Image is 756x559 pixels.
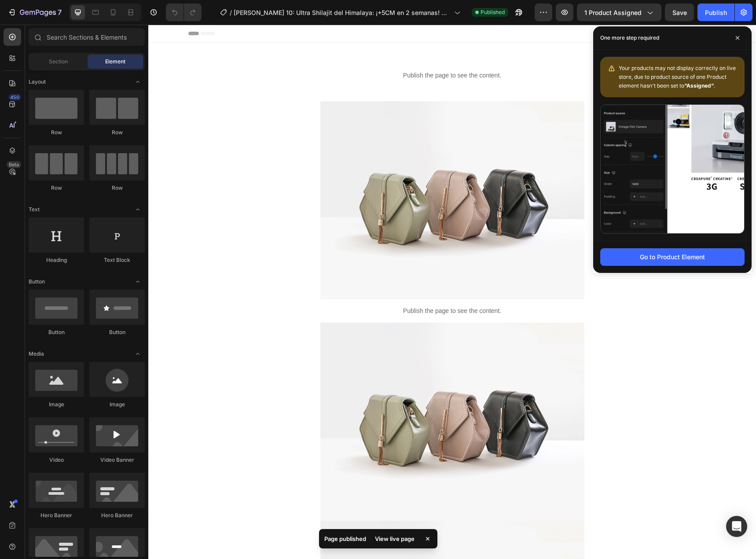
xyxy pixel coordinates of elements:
div: Go to Product Element [640,252,705,261]
span: Your products may not display correctly on live store, due to product source of one Product eleme... [619,65,736,89]
span: [PERSON_NAME] 10: Ultra Shilajit del Himalaya: ¡+5CM en 2 semanas! + Envío gratis en [GEOGRAPHIC_... [234,8,451,17]
div: Row [89,184,145,192]
div: Open Intercom Messenger [726,516,747,537]
span: Toggle open [131,202,145,217]
div: Video Banner [89,456,145,464]
button: Go to Product Element [600,248,745,266]
span: Published [481,8,505,16]
div: Hero Banner [89,511,145,519]
button: Save [665,4,694,21]
div: Video [29,456,84,464]
div: Button [89,328,145,336]
div: Row [29,129,84,136]
div: View live page [370,533,420,545]
p: Publish the page to see the content. [179,46,429,55]
span: Layout [29,78,46,86]
span: / [230,8,232,17]
div: Row [89,129,145,136]
div: Hero Banner [29,511,84,519]
span: Text [29,206,40,213]
div: Button [29,328,84,336]
div: Image [89,401,145,408]
button: Publish [697,4,734,21]
input: Search Sections & Elements [29,28,145,46]
p: One more step required [600,33,659,42]
div: Publish [705,8,727,17]
span: 1 product assigned [584,8,642,17]
button: 7 [4,4,66,21]
button: 1 product assigned [577,4,661,21]
p: 7 [58,7,62,18]
p: Publish the page to see the content. [172,282,436,291]
div: 450 [8,94,21,101]
span: Toggle open [131,275,145,289]
div: Row [29,184,84,192]
b: “Assigned” [684,82,714,89]
span: Section [49,58,68,66]
span: Button [29,278,45,286]
div: Heading [29,256,84,264]
span: Toggle open [131,75,145,89]
span: Media [29,350,44,358]
div: Text Block [89,256,145,264]
span: Toggle open [131,347,145,361]
iframe: Design area [148,25,756,559]
div: Beta [7,161,21,168]
div: Image [29,401,84,408]
p: Page published [324,534,366,543]
div: Undo/Redo [166,4,202,21]
span: Element [105,58,125,66]
span: Save [672,9,687,16]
